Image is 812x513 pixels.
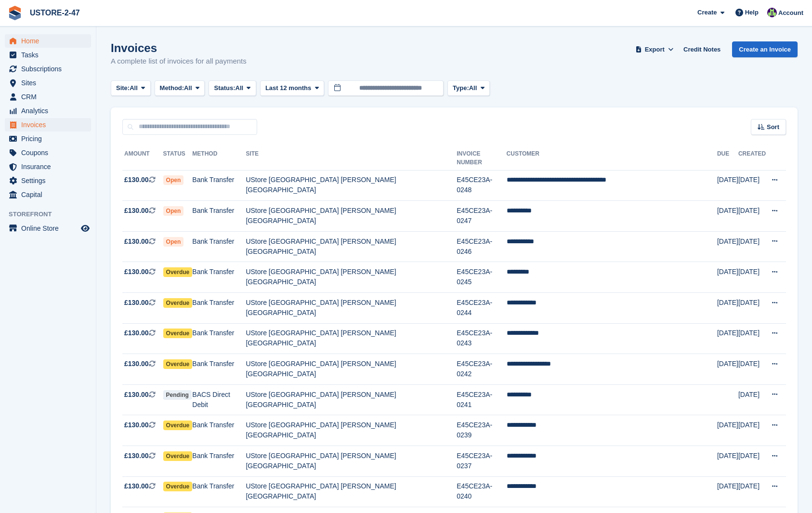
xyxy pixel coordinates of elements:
[163,298,193,308] span: Overdue
[163,421,193,430] span: Overdue
[738,354,766,385] td: [DATE]
[246,201,457,232] td: UStore [GEOGRAPHIC_DATA] [PERSON_NAME][GEOGRAPHIC_DATA]
[457,293,506,324] td: E45CE23A-0244
[246,262,457,293] td: UStore [GEOGRAPHIC_DATA] [PERSON_NAME][GEOGRAPHIC_DATA]
[5,174,91,187] a: menu
[163,206,184,216] span: Open
[163,146,193,171] th: Status
[124,481,149,491] span: £130.00
[192,231,246,262] td: Bank Transfer
[5,118,91,132] a: menu
[192,446,246,477] td: Bank Transfer
[738,201,766,232] td: [DATE]
[738,323,766,354] td: [DATE]
[122,146,163,171] th: Amount
[214,83,235,93] span: Status:
[192,354,246,385] td: Bank Transfer
[507,146,717,171] th: Customer
[111,41,247,54] h1: Invoices
[163,482,193,491] span: Overdue
[767,122,779,132] span: Sort
[155,80,205,96] button: Method: All
[124,359,149,369] span: £130.00
[163,390,192,400] span: Pending
[5,90,91,104] a: menu
[717,201,738,232] td: [DATE]
[192,415,246,446] td: Bank Transfer
[246,384,457,415] td: UStore [GEOGRAPHIC_DATA] [PERSON_NAME][GEOGRAPHIC_DATA]
[457,384,506,415] td: E45CE23A-0241
[5,160,91,173] a: menu
[246,293,457,324] td: UStore [GEOGRAPHIC_DATA] [PERSON_NAME][GEOGRAPHIC_DATA]
[645,45,665,54] span: Export
[124,328,149,338] span: £130.00
[457,146,506,171] th: Invoice Number
[246,170,457,201] td: UStore [GEOGRAPHIC_DATA] [PERSON_NAME][GEOGRAPHIC_DATA]
[192,170,246,201] td: Bank Transfer
[717,231,738,262] td: [DATE]
[8,6,22,20] img: stora-icon-8386f47178a22dfd0bd8f6a31ec36ba5ce8667c1dd55bd0f319d3a0aa187defe.svg
[21,146,79,159] span: Coupons
[717,293,738,324] td: [DATE]
[745,8,759,17] span: Help
[457,323,506,354] td: E45CE23A-0243
[717,262,738,293] td: [DATE]
[21,188,79,201] span: Capital
[163,175,184,185] span: Open
[717,323,738,354] td: [DATE]
[717,170,738,201] td: [DATE]
[163,359,193,369] span: Overdue
[124,420,149,430] span: £130.00
[160,83,184,93] span: Method:
[124,237,149,247] span: £130.00
[5,34,91,48] a: menu
[738,384,766,415] td: [DATE]
[738,170,766,201] td: [DATE]
[778,8,803,18] span: Account
[738,262,766,293] td: [DATE]
[21,76,79,90] span: Sites
[192,146,246,171] th: Method
[246,446,457,477] td: UStore [GEOGRAPHIC_DATA] [PERSON_NAME][GEOGRAPHIC_DATA]
[469,83,477,93] span: All
[738,446,766,477] td: [DATE]
[192,293,246,324] td: Bank Transfer
[163,267,193,277] span: Overdue
[124,206,149,216] span: £130.00
[246,476,457,507] td: UStore [GEOGRAPHIC_DATA] [PERSON_NAME][GEOGRAPHIC_DATA]
[738,231,766,262] td: [DATE]
[209,80,256,96] button: Status: All
[124,451,149,461] span: £130.00
[236,83,244,93] span: All
[116,83,130,93] span: Site:
[5,104,91,118] a: menu
[260,80,324,96] button: Last 12 months
[738,415,766,446] td: [DATE]
[732,41,798,57] a: Create an Invoice
[130,83,138,93] span: All
[111,56,247,67] p: A complete list of invoices for all payments
[192,201,246,232] td: Bank Transfer
[453,83,469,93] span: Type:
[21,48,79,62] span: Tasks
[21,34,79,48] span: Home
[246,415,457,446] td: UStore [GEOGRAPHIC_DATA] [PERSON_NAME][GEOGRAPHIC_DATA]
[192,262,246,293] td: Bank Transfer
[680,41,724,57] a: Credit Notes
[163,329,193,338] span: Overdue
[124,175,149,185] span: £130.00
[457,354,506,385] td: E45CE23A-0242
[5,76,91,90] a: menu
[767,8,777,17] img: Kelly Donaldson
[717,415,738,446] td: [DATE]
[21,104,79,118] span: Analytics
[192,384,246,415] td: BACS Direct Debit
[124,267,149,277] span: £130.00
[124,390,149,400] span: £130.00
[457,201,506,232] td: E45CE23A-0247
[5,62,91,76] a: menu
[21,132,79,145] span: Pricing
[457,231,506,262] td: E45CE23A-0246
[26,5,84,21] a: USTORE-2-47
[163,237,184,247] span: Open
